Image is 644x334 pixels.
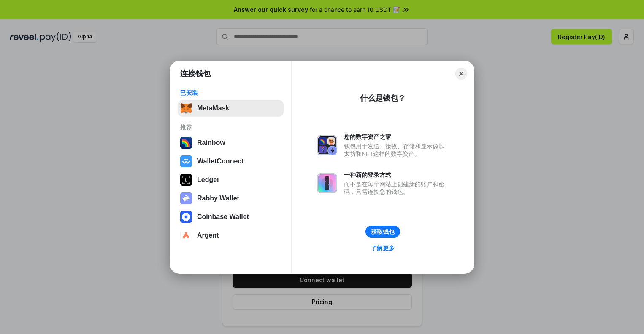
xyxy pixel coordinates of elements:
button: Argent [178,227,284,244]
button: MetaMask [178,100,284,117]
img: svg+xml,%3Csvg%20xmlns%3D%22http%3A%2F%2Fwww.w3.org%2F2000%2Fsvg%22%20fill%3D%22none%22%20viewBox... [317,173,337,193]
div: WalletConnect [197,158,244,165]
button: Rainbow [178,134,284,151]
img: svg+xml,%3Csvg%20xmlns%3D%22http%3A%2F%2Fwww.w3.org%2F2000%2Fsvg%22%20fill%3D%22none%22%20viewBox... [317,135,337,155]
img: svg+xml,%3Csvg%20width%3D%2228%22%20height%3D%2228%22%20viewBox%3D%220%200%2028%2028%22%20fill%3D... [180,230,192,241]
div: 获取钱包 [371,228,395,235]
div: 推荐 [180,123,281,131]
div: Rabby Wallet [197,195,239,202]
h1: 连接钱包 [180,69,211,79]
div: 而不是在每个网站上创建新的账户和密码，只需连接您的钱包。 [344,180,449,195]
div: 了解更多 [371,244,395,252]
div: MetaMask [197,104,229,112]
img: svg+xml,%3Csvg%20xmlns%3D%22http%3A%2F%2Fwww.w3.org%2F2000%2Fsvg%22%20width%3D%2228%22%20height%3... [180,174,192,186]
button: Close [455,68,467,80]
a: 了解更多 [366,243,400,254]
div: Ledger [197,176,219,184]
img: svg+xml,%3Csvg%20xmlns%3D%22http%3A%2F%2Fwww.w3.org%2F2000%2Fsvg%22%20fill%3D%22none%22%20viewBox... [180,192,192,204]
div: 已安装 [180,89,281,96]
div: 钱包用于发送、接收、存储和显示像以太坊和NFT这样的数字资产。 [344,142,449,158]
button: Ledger [178,171,284,188]
img: svg+xml,%3Csvg%20width%3D%2228%22%20height%3D%2228%22%20viewBox%3D%220%200%2028%2028%22%20fill%3D... [180,155,192,167]
div: 什么是钱包？ [360,93,406,103]
img: svg+xml,%3Csvg%20width%3D%22120%22%20height%3D%22120%22%20viewBox%3D%220%200%20120%20120%22%20fil... [180,137,192,149]
div: 一种新的登录方式 [344,171,449,179]
div: Argent [197,232,219,239]
div: Coinbase Wallet [197,213,249,221]
div: Rainbow [197,139,225,147]
img: svg+xml,%3Csvg%20fill%3D%22none%22%20height%3D%2233%22%20viewBox%3D%220%200%2035%2033%22%20width%... [180,102,192,114]
button: 获取钱包 [365,226,400,238]
button: Rabby Wallet [178,190,284,207]
div: 您的数字资产之家 [344,133,449,141]
button: WalletConnect [178,153,284,170]
img: svg+xml,%3Csvg%20width%3D%2228%22%20height%3D%2228%22%20viewBox%3D%220%200%2028%2028%22%20fill%3D... [180,211,192,223]
button: Coinbase Wallet [178,208,284,225]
